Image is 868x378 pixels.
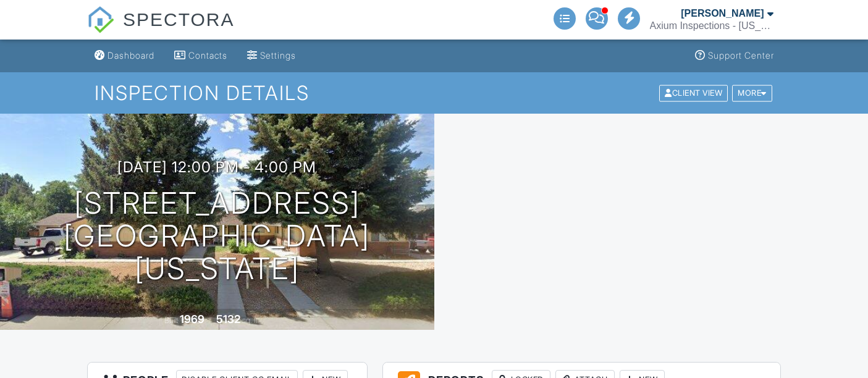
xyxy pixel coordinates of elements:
a: Client View [658,88,731,97]
h1: [STREET_ADDRESS] [GEOGRAPHIC_DATA][US_STATE] [20,187,415,285]
div: Client View [659,85,728,101]
h1: Inspection Details [95,82,773,104]
a: Dashboard [90,44,159,67]
div: Dashboard [107,50,154,61]
div: Support Center [708,50,774,61]
div: Axium Inspections - Colorado [650,20,773,32]
div: More [732,85,772,101]
span: Built [164,316,178,325]
a: Contacts [169,44,232,67]
div: 1969 [180,313,204,325]
h3: [DATE] 12:00 pm - 4:00 pm [117,159,316,175]
div: [PERSON_NAME] [681,7,764,20]
a: SPECTORA [87,19,235,41]
div: Settings [260,50,296,61]
span: sq. ft. [242,316,259,325]
a: Support Center [690,44,779,67]
a: Settings [242,44,301,67]
div: Contacts [188,50,227,61]
span: SPECTORA [123,6,235,32]
img: The Best Home Inspection Software - Spectora [87,6,114,33]
div: 5132 [216,313,240,325]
